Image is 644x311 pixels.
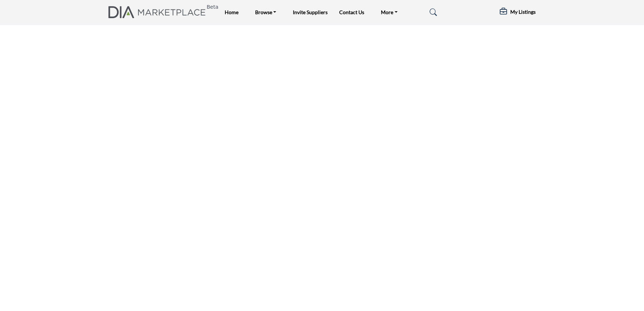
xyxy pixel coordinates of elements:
a: More [376,7,403,17]
a: Contact Us [339,9,364,15]
h6: Beta [207,4,218,10]
a: Browse [250,7,282,17]
a: Home [225,9,238,15]
a: Search [423,6,441,18]
h5: My Listings [510,9,536,15]
a: Beta [108,6,209,18]
div: My Listings [500,8,536,17]
a: Invite Suppliers [293,9,328,15]
img: site Logo [108,6,209,18]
